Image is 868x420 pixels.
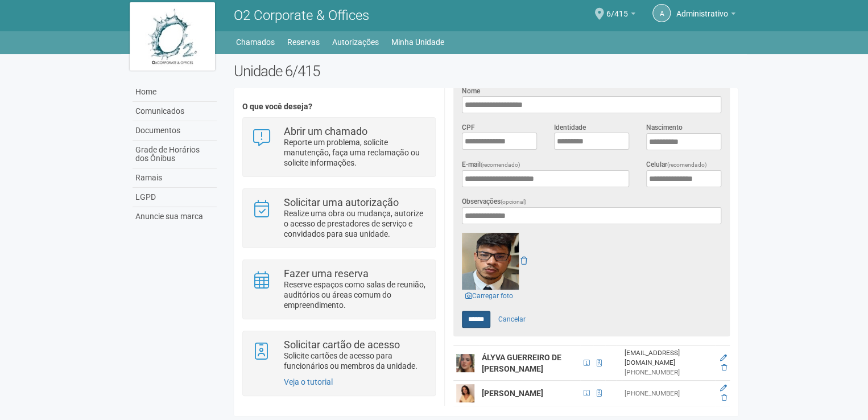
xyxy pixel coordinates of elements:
a: Carregar foto [462,290,516,302]
strong: Fazer uma reserva [284,267,369,279]
a: Comunicados [133,102,217,121]
label: E-mail [462,159,520,170]
img: user.png [456,384,474,402]
label: CPF [462,122,475,133]
a: Solicitar cartão de acesso Solicite cartões de acesso para funcionários ou membros da unidade. [251,340,426,371]
label: Nascimento [646,122,683,133]
a: Fazer uma reserva Reserve espaços como salas de reunião, auditórios ou áreas comum do empreendime... [251,269,426,310]
a: Grade de Horários dos Ônibus [133,141,217,168]
a: Cancelar [492,311,532,328]
p: Reserve espaços como salas de reunião, auditórios ou áreas comum do empreendimento. [284,279,427,310]
a: 6/415 [606,11,635,20]
a: Reservas [287,34,320,50]
label: Observações [462,196,527,207]
img: GetFile [462,233,519,290]
h2: Unidade 6/415 [234,63,738,80]
a: LGPD [133,188,217,207]
a: Administrativo [676,11,735,20]
a: Home [133,83,217,102]
label: Nome [462,86,480,96]
p: Solicite cartões de acesso para funcionários ou membros da unidade. [284,351,427,371]
label: Celular [646,159,707,170]
a: Editar membro [720,384,727,392]
a: Autorizações [332,34,379,50]
a: Editar membro [720,354,727,362]
a: Remover [520,256,527,265]
a: Anuncie sua marca [133,207,217,226]
div: [EMAIL_ADDRESS][DOMAIN_NAME] [625,348,712,368]
span: (recomendado) [667,162,707,168]
strong: Solicitar uma autorização [284,196,399,208]
a: Minha Unidade [391,34,444,50]
img: logo.jpg [130,2,215,71]
span: O2 Corporate & Offices [234,7,369,23]
a: Chamados [236,34,275,50]
a: Abrir um chamado Reporte um problema, solicite manutenção, faça uma reclamação ou solicite inform... [251,126,426,168]
strong: Abrir um chamado [284,125,367,137]
strong: ÁLYVA GUERREIRO DE [PERSON_NAME] [482,353,561,373]
a: Ramais [133,168,217,188]
a: Excluir membro [721,394,727,402]
div: [PHONE_NUMBER] [625,389,712,398]
strong: [PERSON_NAME] [482,389,543,398]
div: [PHONE_NUMBER] [625,368,712,377]
h4: O que você deseja? [242,102,435,111]
p: Realize uma obra ou mudança, autorize o acesso de prestadores de serviço e convidados para sua un... [284,208,427,239]
a: Veja o tutorial [284,377,333,386]
img: user.png [456,354,474,372]
label: Identidade [554,122,586,133]
span: (recomendado) [481,162,520,168]
strong: Solicitar cartão de acesso [284,339,400,351]
a: Excluir membro [721,364,727,372]
p: Reporte um problema, solicite manutenção, faça uma reclamação ou solicite informações. [284,137,427,168]
a: Documentos [133,121,217,141]
a: A [652,4,671,22]
a: Solicitar uma autorização Realize uma obra ou mudança, autorize o acesso de prestadores de serviç... [251,197,426,239]
span: (opcional) [501,199,527,205]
